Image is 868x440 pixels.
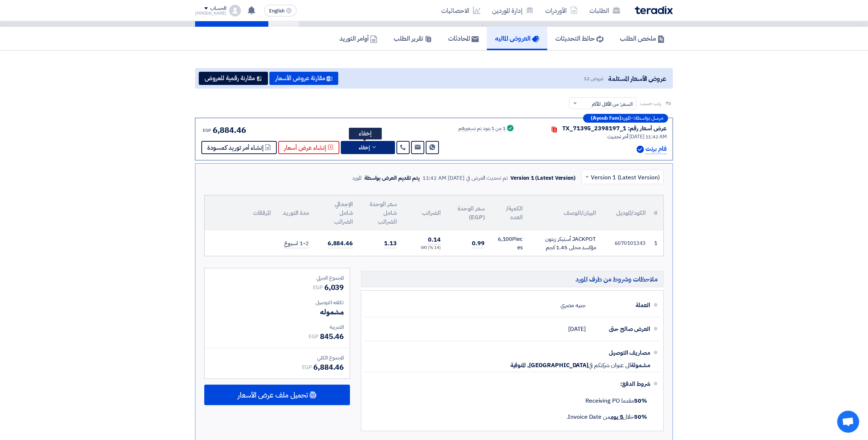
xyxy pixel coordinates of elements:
button: مقارنة عروض الأسعار [269,72,338,85]
div: (14 %) VAT [409,245,441,251]
div: المجموع الكلي [211,354,344,362]
span: [DATE] 11:42 AM [629,133,667,141]
strong: 50% [634,413,647,421]
span: 6,100 [498,235,513,243]
strong: 50% [634,396,647,405]
b: (Ayoub Fam) [591,116,621,121]
a: الأوردرات [539,2,584,19]
div: العرض صالح حتى [592,320,650,338]
th: الضرائب [403,195,447,231]
div: – [583,114,668,123]
a: الاحصائيات [435,2,486,19]
span: [GEOGRAPHIC_DATA], المنوفية [510,362,588,369]
div: المجموع الجزئي [211,274,344,282]
td: Pieces [491,231,529,256]
span: مشمولة [631,362,650,369]
span: المورد [621,116,630,121]
th: الكمية/العدد [491,195,529,231]
td: 1 [652,231,663,256]
a: تقرير الطلب [385,27,440,50]
div: الضريبة [211,323,344,331]
span: عروض 12 [584,75,604,82]
div: JACKPOT أستيكر زيتون مؤكسد مخلى 1.45 كجم [534,235,596,251]
div: يتم تقديم العرض بواسطة [364,174,420,182]
div: تم تحديث العرض في [DATE] 11:42 AM [422,174,508,182]
span: إنشاء عرض أسعار [284,145,326,150]
span: عروض الأسعار المستلمة [608,74,666,83]
div: 1 من 1 بنود تم تسعيرهم [458,126,506,132]
th: # [652,195,663,231]
div: Version 1 (Latest Version) [511,174,575,182]
span: مشموله [320,306,344,317]
span: 0.14 [428,235,441,245]
img: Teradix logo [635,6,673,14]
span: English [269,8,284,14]
th: المرفقات [205,195,277,231]
th: مدة التوريد [277,195,315,231]
h5: العروض الماليه [495,34,539,42]
button: إخفاء [341,141,395,154]
span: EGP [313,284,323,291]
div: [PERSON_NAME] [195,11,226,15]
span: خلال من Invoice Date. [567,413,647,421]
div: شروط الدفع: [376,375,650,393]
span: إخفاء [359,145,370,150]
span: السعر: من الأقل للأكثر [592,100,633,108]
td: 6070101343 [602,231,652,256]
a: العروض الماليه [487,27,547,50]
span: EGP [203,127,211,134]
img: profile_test.png [229,5,241,16]
span: رتب حسب [640,100,661,107]
div: العملة [592,297,650,314]
h5: حائط التحديثات [555,34,604,42]
button: English [264,5,297,16]
span: مقدما Receiving PO [585,396,647,405]
h5: أوامر التوريد [339,34,377,42]
div: Open chat [837,411,859,433]
div: جنيه مصري [560,298,586,312]
span: EGP [302,363,312,371]
th: سعر الوحدة (EGP) [447,195,491,231]
th: الكود/الموديل [602,195,652,231]
a: المحادثات [440,27,487,50]
a: الطلبات [584,2,626,19]
span: 6,039 [324,282,344,293]
h5: تقرير الطلب [394,34,432,42]
span: أخر تحديث [607,133,628,141]
img: Verified Account [637,146,644,153]
span: تحميل ملف عرض الأسعار [238,392,308,398]
th: البيان/الوصف [529,195,602,231]
span: 6,884.46 [213,124,246,136]
span: 6,884.46 [313,362,344,373]
th: الإجمالي شامل الضرائب [315,195,359,231]
div: الحساب [210,5,226,12]
div: عرض أسعار رقم: TX_71395_2398197_1 [562,124,667,133]
a: إدارة الموردين [486,2,539,19]
button: إنشاء عرض أسعار [278,141,339,154]
div: المورد [352,174,361,182]
div: إخفاء [349,128,382,139]
span: 1-2 اسبوع [284,239,309,248]
button: إنشاء أمر توريد كمسودة [201,141,277,154]
h5: المحادثات [448,34,479,42]
a: حائط التحديثات [547,27,612,50]
span: مرسل بواسطة: [633,116,663,121]
span: إنشاء أمر توريد كمسودة [207,145,264,150]
u: 5 يوم [611,413,623,421]
button: مقارنة رقمية للعروض [199,72,268,85]
span: الى عنوان شركتكم في [588,362,631,369]
span: 1.13 [384,239,397,248]
h5: ملخص الطلب [620,34,665,42]
div: تكلفه التوصيل [211,299,344,306]
th: سعر الوحدة شامل الضرائب [359,195,403,231]
p: فام برنت [645,144,667,154]
span: EGP [309,333,318,340]
a: ملخص الطلب [612,27,673,50]
a: أوامر التوريد [331,27,385,50]
span: 845.46 [320,331,344,342]
span: [DATE] [569,325,586,333]
span: 6,884.46 [328,239,353,248]
div: مصاريف التوصيل [592,344,650,362]
span: 0.99 [472,239,485,248]
h5: ملاحظات وشروط من طرف المورد [361,271,664,287]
